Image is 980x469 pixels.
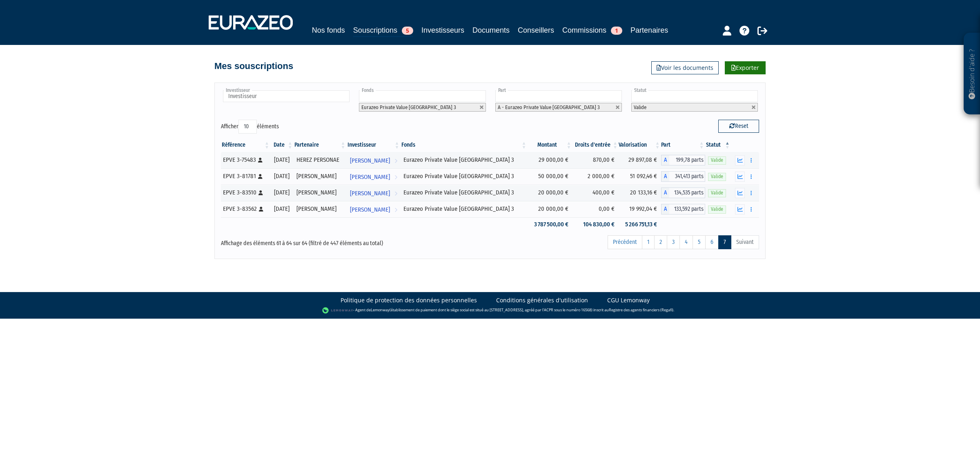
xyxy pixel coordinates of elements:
[619,152,661,168] td: 29 897,08 €
[718,235,731,249] a: 7
[403,205,525,213] div: Eurazeo Private Value [GEOGRAPHIC_DATA] 3
[496,296,588,304] a: Conditions générales d'utilisation
[527,152,572,168] td: 29 000,00 €
[661,188,669,198] span: A
[273,156,291,164] div: [DATE]
[270,138,294,152] th: Date: activer pour trier la colonne par ordre croissant
[394,170,397,185] i: Voir l'investisseur
[294,185,347,201] td: [PERSON_NAME]
[221,120,279,134] label: Afficher éléments
[667,235,680,249] a: 3
[401,138,528,152] th: Fonds: activer pour trier la colonne par ordre croissant
[634,104,646,110] span: Valide
[611,27,622,35] span: 1
[273,172,291,181] div: [DATE]
[572,201,619,217] td: 0,00 €
[402,27,413,35] span: 5
[725,61,766,74] a: Exporter
[347,201,401,217] a: [PERSON_NAME]
[661,204,705,214] div: A - Eurazeo Private Value Europe 3
[341,296,477,304] a: Politique de protection des données personnelles
[572,138,619,152] th: Droits d'entrée: activer pour trier la colonne par ordre croissant
[705,138,731,152] th: Statut : activer pour trier la colonne par ordre d&eacute;croissant
[661,155,669,165] span: A
[669,188,705,198] span: 134,535 parts
[223,156,267,164] div: EPVE 3-75483
[527,201,572,217] td: 20 000,00 €
[527,168,572,185] td: 50 000,00 €
[294,201,347,217] td: [PERSON_NAME]
[651,61,719,74] a: Voir les documents
[708,156,726,164] span: Valide
[669,204,705,214] span: 133,592 parts
[718,120,759,133] button: Reset
[209,15,293,30] img: 1732889491-logotype_eurazeo_blanc_rvb.png
[498,104,600,110] span: A - Eurazeo Private Value [GEOGRAPHIC_DATA] 3
[361,104,456,110] span: Eurazeo Private Value [GEOGRAPHIC_DATA] 3
[609,307,673,313] a: Registre des agents financiers (Regafi)
[259,207,263,212] i: [Français] Personne physique
[294,152,347,168] td: HEREZ PERSONAE
[273,205,291,213] div: [DATE]
[472,25,510,36] a: Documents
[705,235,719,249] a: 6
[273,188,291,197] div: [DATE]
[258,158,263,163] i: [Français] Personne physique
[403,156,525,164] div: Eurazeo Private Value [GEOGRAPHIC_DATA] 3
[661,171,669,182] span: A
[421,25,464,36] a: Investisseurs
[562,25,622,36] a: Commissions1
[630,25,668,36] a: Partenaires
[572,217,619,232] td: 104 830,00 €
[347,185,401,201] a: [PERSON_NAME]
[350,170,390,185] span: [PERSON_NAME]
[661,138,705,152] th: Part: activer pour trier la colonne par ordre croissant
[347,152,401,168] a: [PERSON_NAME]
[403,188,525,197] div: Eurazeo Private Value [GEOGRAPHIC_DATA] 3
[221,234,438,248] div: Affichage des éléments 61 à 64 sur 64 (filtré de 447 éléments au total)
[294,138,347,152] th: Partenaire: activer pour trier la colonne par ordre croissant
[669,171,705,182] span: 341,413 parts
[708,173,726,181] span: Valide
[353,25,413,37] a: Souscriptions5
[394,202,397,217] i: Voir l'investisseur
[661,155,705,165] div: A - Eurazeo Private Value Europe 3
[619,185,661,201] td: 20 133,16 €
[619,138,661,152] th: Valorisation: activer pour trier la colonne par ordre croissant
[347,168,401,185] a: [PERSON_NAME]
[403,172,525,181] div: Eurazeo Private Value [GEOGRAPHIC_DATA] 3
[619,217,661,232] td: 5 266 751,13 €
[258,174,263,179] i: [Français] Personne physique
[661,204,669,214] span: A
[679,235,693,249] a: 4
[223,172,267,181] div: EPVE 3-81781
[608,235,642,249] a: Précédent
[642,235,655,249] a: 1
[223,205,267,213] div: EPVE 3-83562
[619,201,661,217] td: 19 992,04 €
[214,61,293,71] h4: Mes souscriptions
[527,217,572,232] td: 3 787 500,00 €
[661,171,705,182] div: A - Eurazeo Private Value Europe 3
[527,185,572,201] td: 20 000,00 €
[607,296,650,304] a: CGU Lemonway
[619,168,661,185] td: 51 092,46 €
[572,168,619,185] td: 2 000,00 €
[708,205,726,213] span: Valide
[350,186,390,201] span: [PERSON_NAME]
[654,235,667,249] a: 2
[394,186,397,201] i: Voir l'investisseur
[394,153,397,168] i: Voir l'investisseur
[967,37,977,111] p: Besoin d'aide ?
[527,138,572,152] th: Montant: activer pour trier la colonne par ordre croissant
[371,307,390,313] a: Lemonway
[708,189,726,197] span: Valide
[661,188,705,198] div: A - Eurazeo Private Value Europe 3
[572,185,619,201] td: 400,00 €
[350,153,390,168] span: [PERSON_NAME]
[350,202,390,217] span: [PERSON_NAME]
[223,188,267,197] div: EPVE 3-83510
[312,25,345,36] a: Nos fonds
[8,306,972,315] div: - Agent de (établissement de paiement dont le siège social est situé au [STREET_ADDRESS], agréé p...
[238,120,257,134] select: Afficheréléments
